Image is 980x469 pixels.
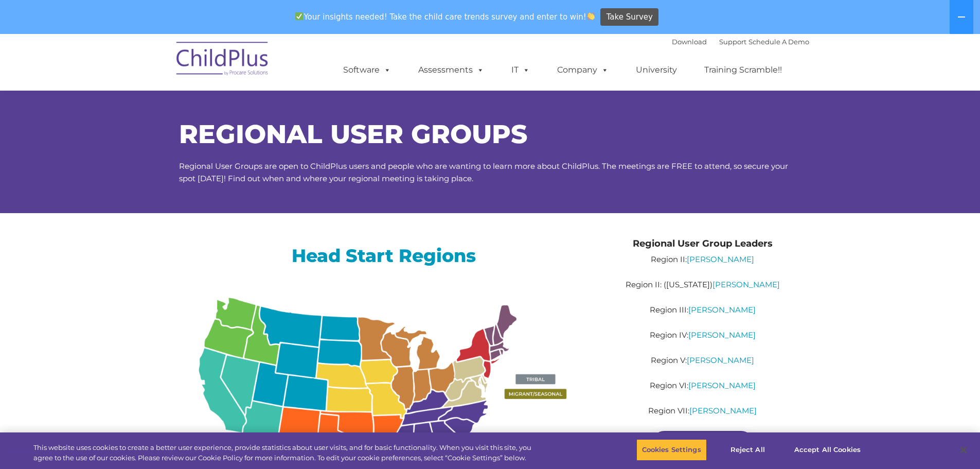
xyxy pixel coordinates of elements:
[712,280,780,289] a: [PERSON_NAME]
[687,254,754,264] a: [PERSON_NAME]
[179,118,527,150] span: Regional User Groups
[688,305,756,315] a: [PERSON_NAME]
[408,60,494,80] a: Assessments
[295,12,303,20] img: ✅
[719,38,746,46] a: Support
[333,60,401,80] a: Software
[179,161,788,183] span: Regional User Groups are open to ChildPlus users and people who are wanting to learn more about C...
[171,34,274,86] img: ChildPlus by Procare Solutions
[501,60,540,80] a: IT
[651,430,754,456] a: BECOME A LEADER
[672,38,707,46] a: Download
[604,236,801,251] h4: Regional User Group Leaders
[687,355,754,365] a: [PERSON_NAME]
[604,354,801,367] p: Region V:
[672,38,809,46] font: |
[607,8,653,26] span: Take Survey
[749,38,809,46] a: Schedule A Demo
[33,443,539,463] div: This website uses cookies to create a better user experience, provide statistics about user visit...
[626,60,687,80] a: University
[952,439,975,461] button: Close
[604,379,801,392] p: Region VI:
[291,7,599,27] span: Your insights needed! Take the child care trends survey and enter to win!
[789,439,866,461] button: Accept All Cookies
[688,380,756,390] a: [PERSON_NAME]
[604,304,801,316] p: Region III:
[600,8,658,26] a: Take Survey
[689,406,757,415] a: [PERSON_NAME]
[604,329,801,341] p: Region IV:
[587,12,595,20] img: 👏
[636,439,707,461] button: Cookies Settings
[604,405,801,417] p: Region VII:
[694,60,792,80] a: Training Scramble!!
[179,244,589,267] h2: Head Start Regions
[604,279,801,291] p: Region II: ([US_STATE])
[688,330,756,340] a: [PERSON_NAME]
[547,60,619,80] a: Company
[716,439,780,461] button: Reject All
[604,253,801,266] p: Region II:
